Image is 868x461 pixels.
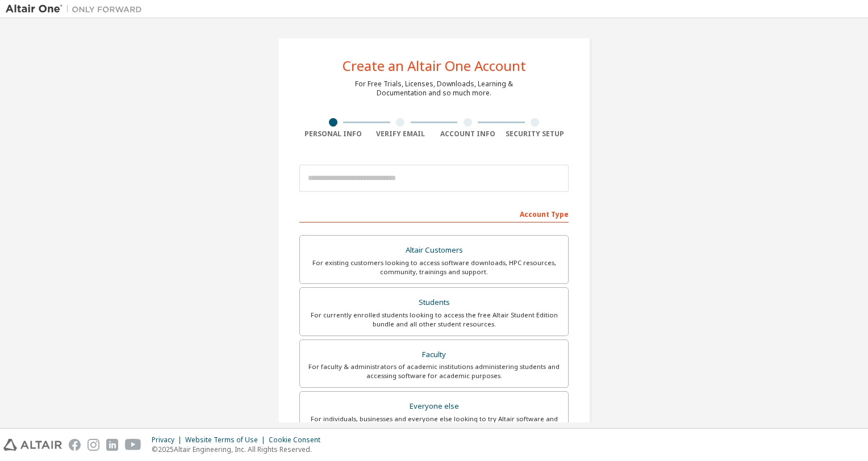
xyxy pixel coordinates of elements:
div: Create an Altair One Account [343,59,526,73]
div: Account Type [299,204,569,223]
div: For Free Trials, Licenses, Downloads, Learning & Documentation and so much more. [355,79,513,98]
div: Website Terms of Use [185,435,269,445]
div: Faculty [307,347,561,363]
div: Students [307,295,561,311]
div: Security Setup [502,129,569,139]
p: © 2025 Altair Engineering, Inc. All Rights Reserved. [152,445,327,454]
div: Privacy [152,435,185,445]
div: For existing customers looking to access software downloads, HPC resources, community, trainings ... [307,258,561,276]
div: For faculty & administrators of academic institutions administering students and accessing softwa... [307,362,561,380]
div: Account Info [434,129,502,139]
img: facebook.svg [69,439,81,451]
img: instagram.svg [87,439,99,451]
div: Cookie Consent [269,435,327,445]
img: youtube.svg [125,439,141,451]
div: Verify Email [367,129,435,139]
div: Everyone else [307,399,561,414]
div: For individuals, businesses and everyone else looking to try Altair software and explore our prod... [307,414,561,433]
div: Personal Info [299,129,367,139]
img: altair_logo.svg [3,439,62,451]
img: Altair One [6,3,148,15]
img: linkedin.svg [106,439,118,451]
div: Altair Customers [307,242,561,258]
div: For currently enrolled students looking to access the free Altair Student Edition bundle and all ... [307,311,561,329]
